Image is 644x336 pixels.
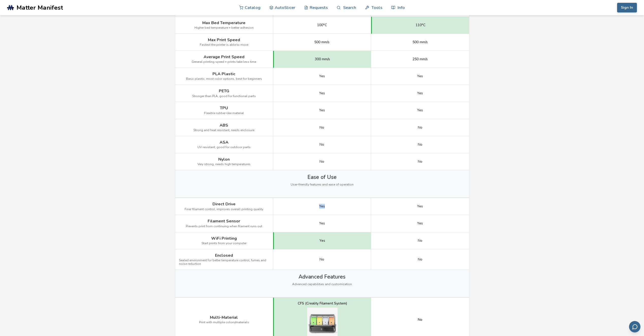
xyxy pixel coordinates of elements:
[212,202,236,206] span: Direct Drive
[292,283,352,286] span: Advanced capabilities and customization
[220,123,228,128] span: ABS
[185,208,263,211] span: Finer filament control, improves overall printing quality
[211,236,237,241] span: WiFi Printing
[319,204,325,208] span: Yes
[197,163,251,166] span: Very strong, needs high temperatures
[418,239,422,243] span: No
[219,89,229,93] span: PETG
[418,257,422,262] span: No
[215,253,233,258] span: Enclosed
[193,129,254,132] span: Strong and heat resistant, needs enclosure
[192,60,256,64] span: General printing speed = prints take less time
[315,57,330,61] span: 300 mm/s
[418,126,422,130] span: No
[418,318,422,322] div: No
[320,160,324,164] span: No
[212,72,235,76] span: PLA Plastic
[320,143,324,147] span: No
[204,55,244,59] span: Average Print Speed
[220,106,228,110] span: TPU
[192,95,256,98] span: Stronger than PLA, good for functional parts
[317,23,327,27] span: 100°C
[319,221,325,225] span: Yes
[416,23,425,27] span: 110°C
[314,40,329,44] span: 500 mm/s
[319,91,325,95] span: Yes
[16,4,63,11] span: Matter Manifest
[204,112,244,115] span: Flexible rubber-like material
[220,140,228,145] span: ASA
[412,40,428,44] span: 500 mm/s
[417,221,423,225] span: Yes
[418,160,422,164] span: No
[412,57,428,61] span: 250 mm/s
[218,157,230,162] span: Nylon
[199,321,249,324] span: Print with multiple colors/materials
[418,143,422,147] span: No
[319,239,325,243] span: Yes
[417,204,423,208] span: Yes
[200,43,248,47] span: Fastest the printer is able to move
[186,77,262,81] span: Basic plastic, most color options, best for beginners
[417,108,423,112] span: Yes
[202,21,245,25] span: Max Bed Temperature
[298,301,347,306] div: CFS (Creality Filament System)
[617,3,637,12] button: Sign In
[319,74,325,78] span: Yes
[194,26,254,30] span: Higher bed temperature = better adhesion
[629,321,640,332] button: Send feedback via email
[208,219,240,223] span: Filament Sensor
[210,315,238,320] span: Multi-Material
[197,146,251,149] span: UV resistant, good for outdoor parts
[208,38,240,42] span: Max Print Speed
[320,126,324,130] span: No
[186,225,262,228] span: Prevents print from continuing when filament runs out
[307,174,337,180] span: Ease of Use
[319,108,325,112] span: Yes
[179,259,269,266] span: Sealed environment for better temperature control, fumes and noise reduction
[299,274,345,280] span: Advanced Features
[202,242,246,245] span: Start prints from your computer
[417,74,423,78] span: Yes
[417,91,423,95] span: Yes
[320,257,324,262] span: No
[291,183,354,187] span: User-friendly features and ease of operation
